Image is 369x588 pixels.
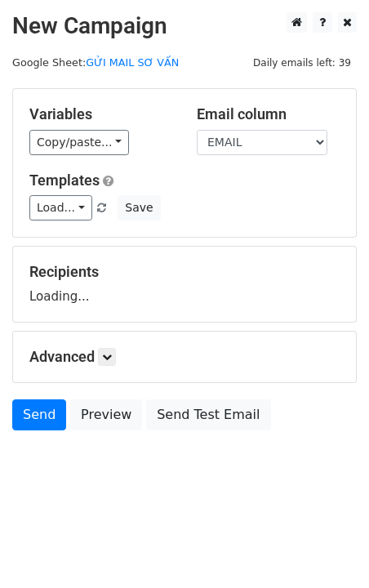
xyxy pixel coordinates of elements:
[247,54,357,72] span: Daily emails left: 39
[29,263,340,281] h5: Recipients
[29,263,340,305] div: Loading...
[146,399,270,430] a: Send Test Email
[12,399,66,430] a: Send
[29,348,340,366] h5: Advanced
[29,130,129,155] a: Copy/paste...
[70,399,142,430] a: Preview
[247,56,357,69] a: Daily emails left: 39
[29,105,172,123] h5: Variables
[29,171,100,189] a: Templates
[118,195,160,220] button: Save
[12,56,179,69] small: Google Sheet:
[29,195,92,220] a: Load...
[12,12,357,40] h2: New Campaign
[86,56,179,69] a: GỬI MAIL SƠ VẤN
[197,105,340,123] h5: Email column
